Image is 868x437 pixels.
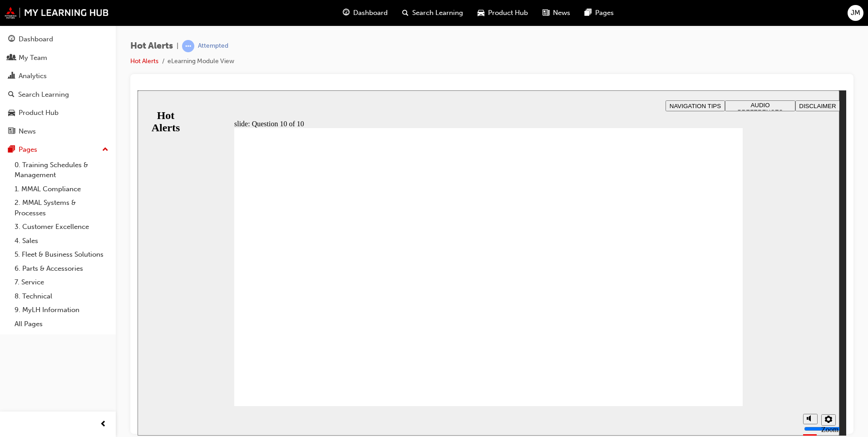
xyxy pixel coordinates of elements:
span: people-icon [8,54,15,62]
a: My Team [4,50,112,66]
label: Zoom to fit [684,335,701,359]
li: eLearning Module View [168,56,234,67]
span: up-icon [102,144,108,156]
button: Pages [4,141,112,158]
a: Hot Alerts [130,57,158,65]
div: Search Learning [18,89,69,100]
a: Analytics [4,68,112,84]
div: Attempted [198,42,228,50]
div: Dashboard [19,34,53,45]
a: 7. Service [11,275,112,289]
a: News [4,123,112,140]
span: guage-icon [8,35,15,44]
button: DISCLAIMER [658,10,702,21]
button: Settings [684,324,698,335]
button: JM [848,5,863,21]
a: 6. Parts & Accessories [11,262,112,276]
span: NAVIGATION TIPS [532,12,583,19]
button: NAVIGATION TIPS [528,10,587,21]
a: car-iconProduct Hub [470,4,535,22]
img: mmal [5,7,109,19]
button: AUDIO PREFERENCES [587,10,658,21]
a: 0. Training Schedules & Management [11,158,112,182]
span: chart-icon [8,72,15,80]
span: | [177,41,178,51]
span: Product Hub [488,8,528,18]
button: DashboardMy TeamAnalyticsSearch LearningProduct HubNews [4,29,112,141]
span: car-icon [8,109,15,117]
a: guage-iconDashboard [335,4,395,22]
a: 1. MMAL Compliance [11,182,112,196]
a: 2. MMAL Systems & Processes [11,196,112,220]
a: 4. Sales [11,234,112,248]
a: 5. Fleet & Business Solutions [11,248,112,262]
a: news-iconNews [535,4,577,22]
a: Product Hub [4,104,112,121]
div: Pages [19,144,37,155]
span: guage-icon [343,7,350,19]
div: misc controls [661,316,697,345]
div: Analytics [19,71,47,81]
span: car-icon [478,7,484,19]
span: Pages [595,8,614,18]
a: 8. Technical [11,289,112,303]
span: Dashboard [353,8,388,18]
span: DISCLAIMER [661,12,698,19]
a: Dashboard [4,31,112,48]
span: News [553,8,570,18]
span: news-icon [8,128,15,136]
span: learningRecordVerb_ATTEMPT-icon [182,40,194,52]
button: Mute (Ctrl+Alt+M) [666,323,680,334]
a: Search Learning [4,86,112,103]
span: pages-icon [585,7,592,19]
span: search-icon [8,91,15,99]
div: News [19,126,36,137]
a: All Pages [11,317,112,331]
span: search-icon [402,7,409,19]
input: volume [666,335,725,342]
a: 9. MyLH Information [11,303,112,317]
a: 3. Customer Excellence [11,220,112,234]
a: pages-iconPages [577,4,621,22]
div: Product Hub [19,108,59,118]
div: My Team [19,53,47,63]
span: prev-icon [100,419,107,430]
span: AUDIO PREFERENCES [600,11,646,25]
span: news-icon [542,7,549,19]
span: Hot Alerts [130,41,173,51]
span: Search Learning [412,8,463,18]
a: search-iconSearch Learning [395,4,470,22]
span: pages-icon [8,146,15,154]
span: JM [851,8,860,18]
